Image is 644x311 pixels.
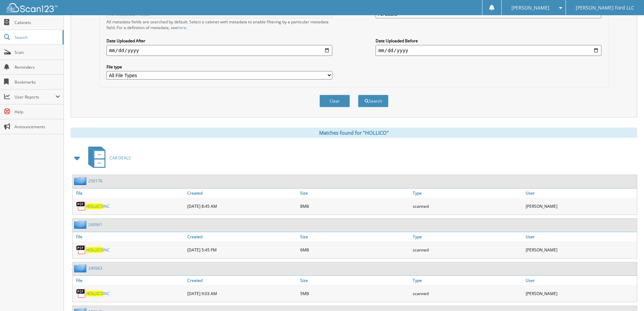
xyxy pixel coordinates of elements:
div: [PERSON_NAME] [524,243,637,257]
a: here [177,25,186,30]
div: 8MB [299,199,411,213]
div: scanned [411,287,524,300]
span: User Reports [15,94,55,100]
div: scanned [411,243,524,257]
a: 240961 [88,222,102,227]
a: Size [299,188,411,198]
a: Size [299,276,411,285]
label: File type [106,64,332,70]
div: 6MB [299,243,411,257]
span: CAR DEALS [110,155,131,161]
div: [DATE] 9:03 AM [186,287,299,300]
span: HOLLICO [86,203,103,209]
a: File [73,232,186,241]
a: Created [186,276,299,285]
input: start [106,45,332,56]
div: scanned [411,199,524,213]
span: Search [15,35,59,40]
button: Search [358,95,388,107]
input: end [376,45,601,56]
div: [DATE] 5:45 PM [186,243,299,257]
a: Created [186,232,299,241]
span: [PERSON_NAME] Ford LLC [576,6,634,10]
a: HOLLICOINC [86,203,110,209]
div: 5MB [299,287,411,300]
div: All metadata fields are searched by default. Select a cabinet with metadata to enable filtering b... [106,19,332,30]
a: File [73,188,186,198]
a: 250176 [88,178,102,184]
img: PDF.png [76,245,86,255]
label: Date Uploaded After [106,38,332,44]
a: User [524,232,637,241]
span: Announcements [15,124,60,130]
a: HOLLICOINC [86,291,110,296]
div: [PERSON_NAME] [524,287,637,300]
a: 240963 [88,265,102,271]
img: folder2.png [74,220,88,229]
span: HOLLICO [86,291,103,296]
a: Created [186,188,299,198]
a: HOLLICOINC [86,247,110,253]
span: Reminders [15,64,60,70]
a: Size [299,232,411,241]
img: PDF.png [76,288,86,298]
a: Type [411,232,524,241]
div: [DATE] 8:45 AM [186,199,299,213]
a: CAR DEALS [84,145,131,171]
span: HOLLICO [86,247,103,253]
span: Help [15,109,60,115]
span: Bookmarks [15,79,60,85]
span: [PERSON_NAME] [511,6,549,10]
a: Type [411,188,524,198]
iframe: Chat Widget [610,279,644,311]
span: Cabinets [15,20,60,25]
img: scan123-logo-white.svg [7,3,57,12]
a: File [73,276,186,285]
img: folder2.png [74,177,88,185]
label: Date Uploaded Before [376,38,601,44]
img: PDF.png [76,201,86,211]
img: folder2.png [74,264,88,272]
span: Scan [15,49,60,55]
button: Clear [319,95,350,107]
a: User [524,276,637,285]
div: [PERSON_NAME] [524,199,637,213]
div: Matches found for "HOLLICO" [71,128,637,138]
a: Type [411,276,524,285]
a: User [524,188,637,198]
